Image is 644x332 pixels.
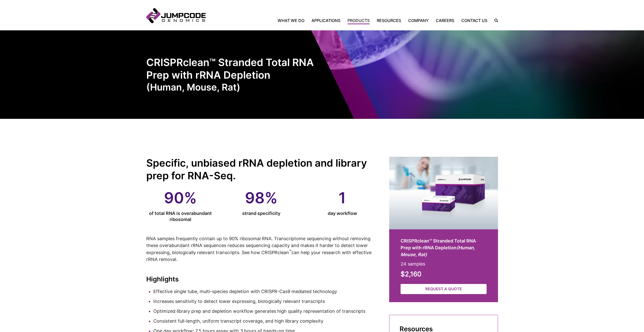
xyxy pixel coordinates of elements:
[146,275,377,283] h2: Highlights
[401,245,475,257] em: (Human, Mouse, Rat)
[373,17,405,24] a: Resources
[308,190,377,205] data-callout-value: 1
[146,157,377,182] h2: Specific, unbiased rRNA depletion and library prep for RNA-Seq.
[401,260,487,267] p: 24 samples
[344,17,373,24] a: Products
[146,81,322,93] em: (Human, Mouse, Rat)
[401,284,487,294] a: Request a Quote
[401,237,487,258] h2: CRISPRclean™ Stranded Total RNA Prep with rRNA Depletion
[153,288,377,295] li: Effective single tube, multi-species depletion with CRISPR-Cas9 mediated technology
[401,270,421,278] strong: $2,160
[308,17,344,24] a: Applications
[491,19,498,22] label: Search the site.
[146,235,377,263] p: RNA samples frequently contain up to 90% ribosomal RNA. Transcriptome sequencing without removing...
[289,249,292,253] sup: ™
[153,318,377,324] li: Consistent full-length, uniform transcript coverage, and high library complexity
[227,210,296,216] data-callout-description: strand specificity
[206,17,491,24] nav: Primary Navigation
[308,210,377,216] data-callout-description: day workflow
[278,17,308,24] a: What We Do
[146,190,215,205] data-callout-value: 90%
[432,17,458,24] a: Careers
[405,17,432,24] a: Company
[146,56,322,93] h1: CRISPRclean™ Stranded Total RNA Prep with rRNA Depletion
[153,308,377,315] li: Optimized library prep and depletion workflow generates high quality representation of transcripts
[146,210,215,223] data-callout-description: of total RNA is overabundant ribosomal
[227,190,296,205] data-callout-value: 98%
[458,17,491,24] a: Contact Us
[153,298,377,305] li: Increases sensitivity to detect lower expressing, biologically relevant transcripts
